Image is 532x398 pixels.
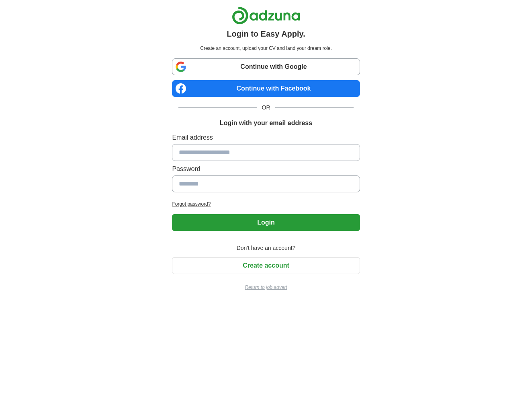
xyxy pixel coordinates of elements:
span: Don't have an account? [232,244,301,252]
label: Email address [172,133,360,142]
a: Create account [172,262,360,269]
a: Return to job advert [172,284,360,291]
h1: Login to Easy Apply. [227,28,305,40]
h1: Login with your email address [220,118,312,128]
button: Create account [172,257,360,274]
a: Continue with Google [172,58,360,75]
p: Create an account, upload your CV and land your dream role. [174,45,358,52]
a: Forgot password? [172,200,360,208]
span: OR [257,103,275,112]
a: Continue with Facebook [172,80,360,97]
label: Password [172,164,360,174]
img: Adzuna logo [232,6,300,25]
button: Login [172,214,360,231]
